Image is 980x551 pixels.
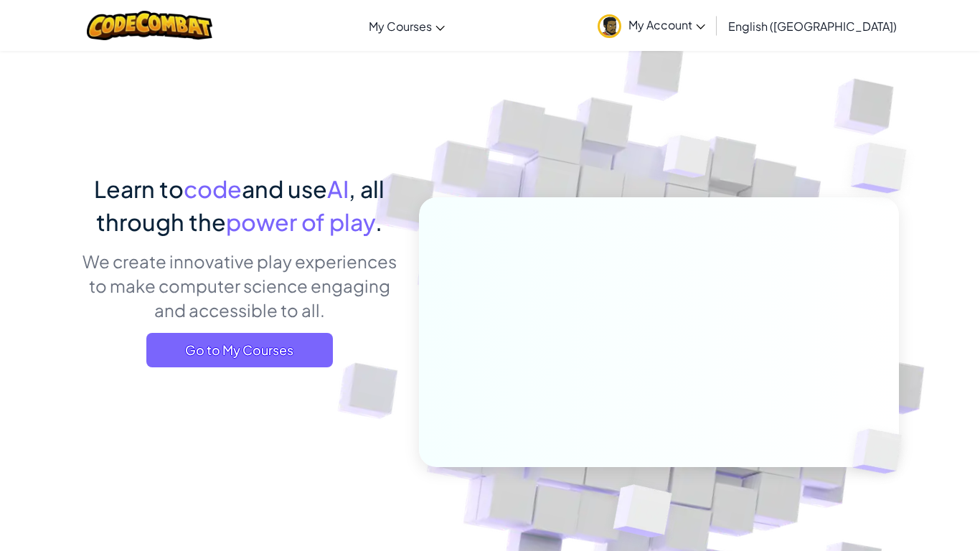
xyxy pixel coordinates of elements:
img: CodeCombat logo [87,11,212,40]
a: Go to My Courses [146,333,333,367]
img: Overlap cubes [829,399,936,504]
span: and use [242,174,327,203]
span: AI [327,174,349,203]
span: . [375,207,382,236]
span: My Courses [369,19,432,34]
span: English ([GEOGRAPHIC_DATA]) [728,19,897,34]
img: avatar [598,14,621,38]
span: code [184,174,242,203]
img: Overlap cubes [822,108,946,229]
a: English ([GEOGRAPHIC_DATA]) [721,6,904,45]
img: Overlap cubes [636,107,740,214]
span: power of play [226,207,375,236]
span: Learn to [94,174,184,203]
p: We create innovative play experiences to make computer science engaging and accessible to all. [81,249,397,322]
a: My Account [590,3,712,48]
a: My Courses [362,6,452,45]
span: My Account [628,17,705,32]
